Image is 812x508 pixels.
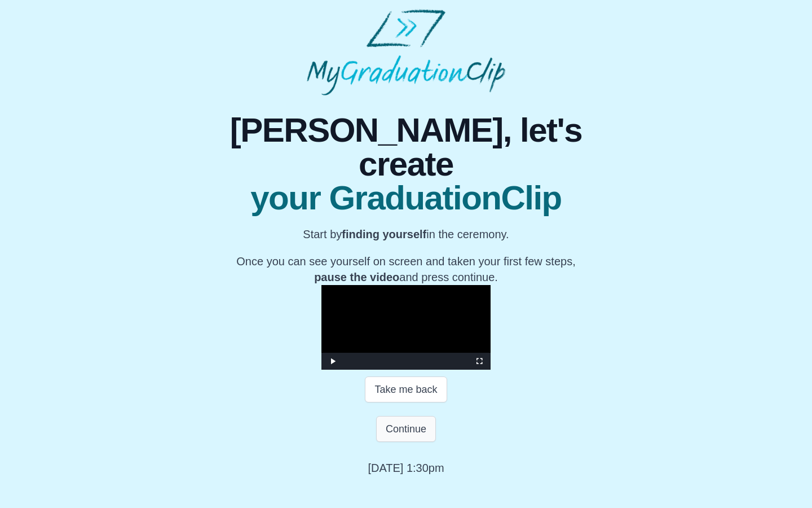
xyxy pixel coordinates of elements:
[365,376,447,402] button: Take me back
[321,353,344,370] button: Play
[368,460,444,476] p: [DATE] 1:30pm
[376,416,436,442] button: Continue
[203,113,609,181] span: [PERSON_NAME], let's create
[203,181,609,215] span: your GraduationClip
[203,253,609,285] p: Once you can see yourself on screen and taken your first few steps, and press continue.
[342,228,426,240] b: finding yourself
[321,285,491,370] div: Video Player
[468,353,491,370] button: Fullscreen
[203,226,609,242] p: Start by in the ceremony.
[307,9,505,95] img: MyGraduationClip
[314,271,399,283] b: pause the video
